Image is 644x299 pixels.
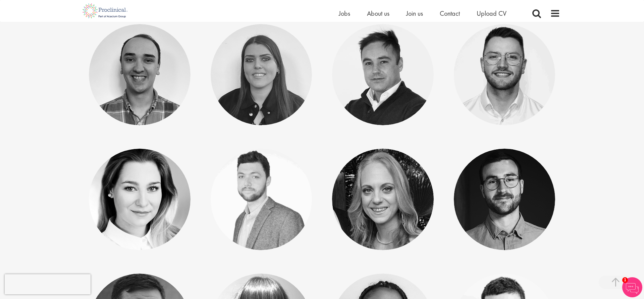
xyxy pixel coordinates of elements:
a: Upload CV [477,9,506,18]
a: Join us [406,9,423,18]
a: Contact [440,9,460,18]
a: About us [367,9,389,18]
iframe: reCAPTCHA [5,274,91,294]
span: 1 [622,277,628,283]
img: Chatbot [622,277,642,297]
a: Jobs [339,9,350,18]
